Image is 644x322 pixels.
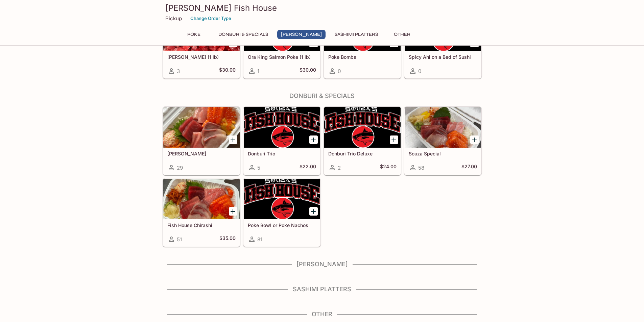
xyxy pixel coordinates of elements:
h5: $35.00 [219,235,236,243]
h5: Spicy Ahi on a Bed of Sushi [409,54,477,60]
a: Poke Bowl or Poke Nachos81 [243,178,320,247]
span: 51 [177,236,182,243]
button: Poke [179,30,209,39]
div: Sashimi Donburis [163,107,240,148]
div: Donburi Trio [244,107,320,148]
button: Donburi & Specials [215,30,272,39]
span: 3 [177,68,180,74]
button: Add Fish House Chirashi [229,207,237,216]
a: [PERSON_NAME]29 [163,107,240,175]
div: Ahi Poke (1 lb) [163,10,240,51]
h5: Ora King Salmon Poke (1 lb) [248,54,316,60]
div: Poke Bombs [324,10,401,51]
p: Pickup [165,15,182,22]
span: 5 [257,165,260,171]
button: Other [387,30,418,39]
h5: Donburi Trio [248,151,316,156]
div: Souza Special [405,107,481,148]
h5: Souza Special [409,151,477,156]
h5: $24.00 [380,164,397,172]
span: 0 [418,68,421,74]
span: 1 [257,68,259,74]
h5: $30.00 [219,67,236,75]
div: Spicy Ahi on a Bed of Sushi [405,10,481,51]
h4: Other [163,311,482,318]
a: Souza Special58$27.00 [404,107,481,175]
span: 81 [257,236,262,243]
h3: [PERSON_NAME] Fish House [165,3,479,13]
h4: [PERSON_NAME] [163,261,482,268]
h5: Poke Bombs [328,54,397,60]
span: 58 [418,165,424,171]
button: Add Souza Special [470,135,479,144]
span: 29 [177,165,183,171]
a: Donburi Trio5$22.00 [243,107,320,175]
h4: Donburi & Specials [163,92,482,100]
h5: $30.00 [300,67,316,75]
a: Fish House Chirashi51$35.00 [163,178,240,247]
h4: Sashimi Platters [163,286,482,293]
h5: Poke Bowl or Poke Nachos [248,222,316,228]
div: Donburi Trio Deluxe [324,107,401,148]
button: Change Order Type [187,13,234,24]
div: Ora King Salmon Poke (1 lb) [244,10,320,51]
h5: Fish House Chirashi [167,222,236,228]
h5: [PERSON_NAME] [167,151,236,156]
a: Donburi Trio Deluxe2$24.00 [324,107,401,175]
h5: $22.00 [300,164,316,172]
h5: [PERSON_NAME] (1 lb) [167,54,236,60]
button: Add Poke Bowl or Poke Nachos [309,207,318,216]
button: Add Donburi Trio Deluxe [390,135,398,144]
div: Fish House Chirashi [163,179,240,219]
span: 0 [338,68,341,74]
button: Add Sashimi Donburis [229,135,237,144]
h5: $27.00 [461,164,477,172]
div: Poke Bowl or Poke Nachos [244,179,320,219]
h5: Donburi Trio Deluxe [328,151,397,156]
button: Add Donburi Trio [309,135,318,144]
button: [PERSON_NAME] [277,30,326,39]
span: 2 [338,165,341,171]
button: Sashimi Platters [331,30,382,39]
